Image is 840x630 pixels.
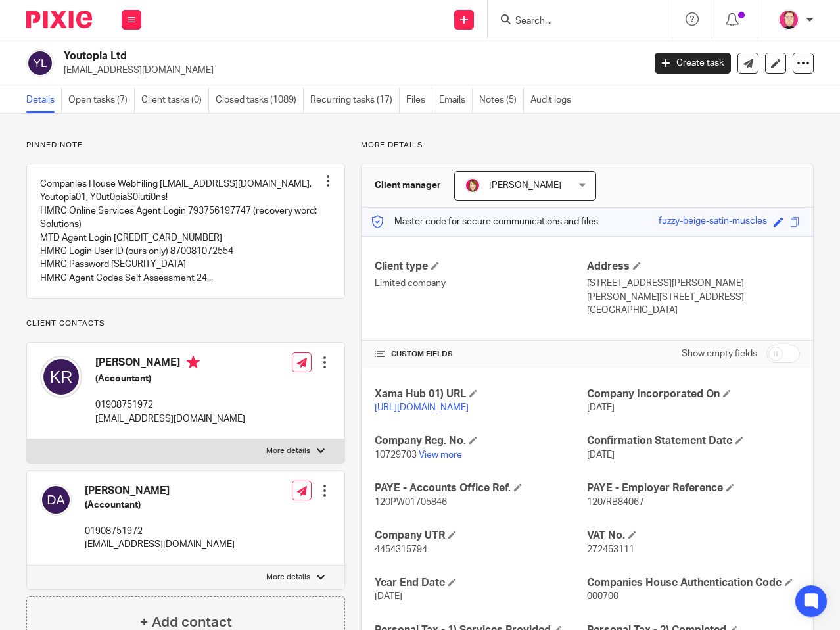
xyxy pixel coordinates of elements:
span: [DATE] [375,592,402,601]
span: [DATE] [587,403,615,412]
h4: Year End Date [375,576,588,590]
h2: Youtopia Ltd [64,49,521,63]
a: Emails [439,87,473,113]
h4: Company UTR [375,529,588,543]
h4: Companies House Authentication Code [587,576,800,590]
span: 10729703 [375,450,417,460]
a: Recurring tasks (17) [310,87,400,113]
h4: Confirmation Statement Date [587,434,800,448]
img: svg%3E [40,356,82,398]
img: Pixie [26,11,92,28]
h4: VAT No. [587,529,800,543]
div: fuzzy-beige-satin-muscles [659,214,767,230]
a: Audit logs [530,87,578,113]
i: Primary [187,356,200,369]
img: Katherine%20-%20Pink%20cartoon.png [465,178,480,193]
label: Show empty fields [682,347,757,360]
p: 01908751972 [85,525,235,538]
a: View more [419,450,462,460]
p: Client contacts [26,318,345,329]
h3: Client manager [375,179,441,192]
a: Details [26,87,62,113]
h5: (Accountant) [95,372,245,385]
span: 120/RB84067 [587,498,644,507]
h4: Address [587,260,800,274]
h4: Company Incorporated On [587,387,800,401]
p: More details [266,572,310,583]
h4: Company Reg. No. [375,434,588,448]
h5: (Accountant) [85,498,235,512]
p: Master code for secure communications and files [371,215,598,228]
span: 272453111 [587,545,634,554]
p: 01908751972 [95,399,245,412]
a: Create task [655,53,731,74]
span: 4454315794 [375,545,427,554]
h4: Xama Hub 01) URL [375,387,588,401]
p: More details [361,140,814,151]
span: [PERSON_NAME] [489,181,561,190]
p: [EMAIL_ADDRESS][DOMAIN_NAME] [95,412,245,425]
img: svg%3E [26,49,54,77]
h4: PAYE - Employer Reference [587,481,800,495]
p: [STREET_ADDRESS][PERSON_NAME] [587,277,800,290]
p: More details [266,446,310,456]
span: 000700 [587,592,618,601]
a: Notes (5) [479,87,524,113]
img: Bradley%20-%20Pink.png [778,9,799,30]
a: Closed tasks (1089) [216,87,304,113]
h4: [PERSON_NAME] [95,356,245,372]
img: svg%3E [40,484,72,516]
p: Limited company [375,277,588,290]
span: 120PW01705846 [375,498,447,507]
a: Client tasks (0) [141,87,209,113]
p: Pinned note [26,140,345,151]
a: Files [406,87,432,113]
h4: Client type [375,260,588,274]
h4: PAYE - Accounts Office Ref. [375,481,588,495]
p: [EMAIL_ADDRESS][DOMAIN_NAME] [64,64,635,77]
p: [PERSON_NAME][STREET_ADDRESS] [587,291,800,304]
a: [URL][DOMAIN_NAME] [375,403,469,412]
p: [EMAIL_ADDRESS][DOMAIN_NAME] [85,538,235,551]
span: [DATE] [587,450,615,460]
h4: [PERSON_NAME] [85,484,235,498]
p: [GEOGRAPHIC_DATA] [587,304,800,317]
h4: CUSTOM FIELDS [375,349,588,360]
input: Search [514,16,632,28]
a: Open tasks (7) [68,87,135,113]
